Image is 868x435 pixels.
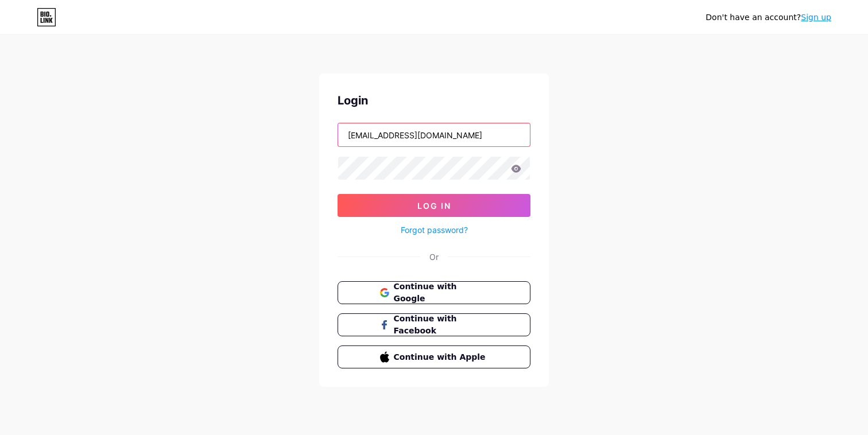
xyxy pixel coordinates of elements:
button: Continue with Facebook [338,313,530,336]
span: Continue with Google [394,281,489,305]
a: Sign up [801,13,831,22]
button: Log In [338,194,530,217]
div: Don't have an account? [706,11,831,24]
button: Continue with Apple [338,345,530,368]
span: Continue with Apple [394,351,489,363]
span: Log In [417,201,451,211]
span: Continue with Facebook [394,313,489,337]
div: Or [429,251,439,263]
a: Forgot password? [401,224,468,236]
button: Continue with Google [338,281,530,304]
input: Username [338,123,530,146]
div: Login [338,92,530,109]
